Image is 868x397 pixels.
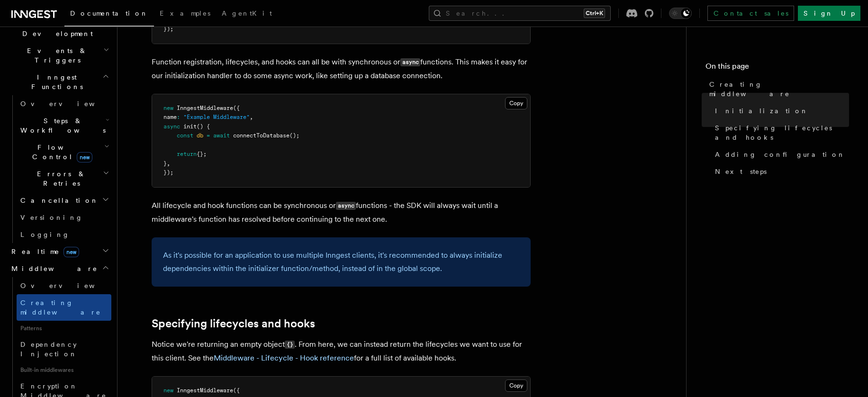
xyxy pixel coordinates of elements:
span: Middleware [8,264,98,273]
span: Dependency Injection [20,341,77,358]
span: Adding configuration [715,150,845,159]
span: db [197,132,203,139]
span: Built-in middlewares [17,362,111,378]
button: Realtimenew [8,243,111,260]
span: "Example Middleware" [183,114,250,120]
span: init [183,123,197,130]
a: Specifying lifecycles and hooks [711,119,849,146]
p: Notice we're returning an empty object . From here, we can instead return the lifecycles we want ... [152,338,531,365]
span: Steps & Workflows [17,116,106,135]
a: Contact sales [707,6,794,21]
span: connectToDatabase [233,132,289,139]
span: new [163,387,173,394]
span: Creating middleware [20,299,101,316]
span: {}; [197,151,207,157]
code: {} [285,341,295,349]
span: const [177,132,193,139]
span: InngestMiddleware [177,105,233,111]
span: (); [289,132,299,139]
code: async [336,202,356,210]
span: Patterns [17,321,111,336]
span: Specifying lifecycles and hooks [715,123,849,142]
span: Documentation [70,9,148,17]
span: name [163,114,177,120]
span: Overview [20,282,118,289]
span: Events & Triggers [8,46,103,65]
span: new [163,105,173,111]
span: () { [197,123,210,130]
div: Inngest Functions [8,95,111,243]
span: , [250,114,253,120]
button: Inngest Functions [8,69,111,95]
button: Copy [505,379,527,392]
a: Creating middleware [17,294,111,321]
span: ({ [233,105,240,111]
button: Steps & Workflows [17,112,111,139]
a: Middleware - Lifecycle - Hook reference [214,353,354,362]
a: Versioning [17,209,111,226]
button: Copy [505,97,527,109]
a: Overview [17,277,111,294]
a: AgentKit [216,3,278,26]
span: , [167,160,170,167]
span: async [163,123,180,130]
span: Initialization [715,106,808,116]
h4: On this page [705,61,849,76]
span: return [177,151,197,157]
span: Overview [20,100,118,108]
button: Search...Ctrl+K [429,6,611,21]
span: Creating middleware [709,80,849,99]
span: Inngest Functions [8,72,102,91]
p: All lifecycle and hook functions can be synchronous or functions - the SDK will always wait until... [152,199,531,226]
a: Initialization [711,102,849,119]
span: : [177,114,180,120]
span: new [77,152,92,162]
a: Specifying lifecycles and hooks [152,317,315,330]
button: Errors & Retries [17,165,111,192]
span: new [63,247,79,257]
span: Realtime [8,247,79,256]
a: Adding configuration [711,146,849,163]
span: Flow Control [17,143,104,162]
a: Documentation [64,3,154,27]
a: Logging [17,226,111,243]
span: Logging [20,231,70,238]
button: Middleware [8,260,111,277]
button: Local Development [8,16,111,42]
a: Overview [17,95,111,112]
span: }); [163,169,173,176]
span: Examples [160,9,210,17]
span: Errors & Retries [17,169,103,188]
a: Examples [154,3,216,26]
p: As it's possible for an application to use multiple Inngest clients, it's recommended to always i... [163,249,519,275]
span: Local Development [8,19,103,38]
code: async [400,58,420,66]
span: Versioning [20,214,83,221]
kbd: Ctrl+K [584,9,605,18]
span: Cancellation [17,196,99,205]
span: AgentKit [222,9,272,17]
span: = [207,132,210,139]
a: Creating middleware [705,76,849,102]
button: Cancellation [17,192,111,209]
button: Events & Triggers [8,42,111,69]
span: InngestMiddleware [177,387,233,394]
span: Next steps [715,167,767,176]
p: Function registration, lifecycles, and hooks can all be with synchronous or functions. This makes... [152,55,531,82]
span: } [163,160,167,167]
span: await [213,132,230,139]
span: }); [163,26,173,32]
a: Sign Up [798,6,860,21]
button: Flow Controlnew [17,139,111,165]
a: Dependency Injection [17,336,111,362]
span: ({ [233,387,240,394]
button: Toggle dark mode [669,8,692,19]
a: Next steps [711,163,849,180]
